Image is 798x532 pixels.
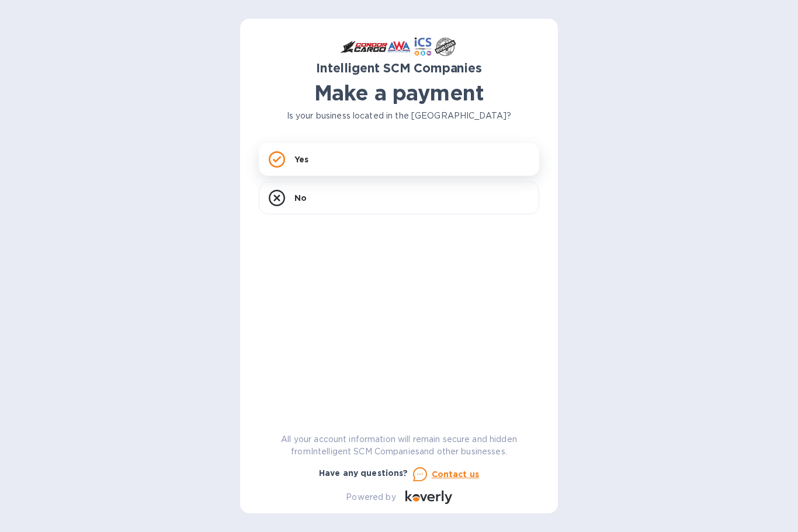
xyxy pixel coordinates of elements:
[259,110,539,122] p: Is your business located in the [GEOGRAPHIC_DATA]?
[316,61,482,75] b: Intelligent SCM Companies
[432,470,480,479] u: Contact us
[346,491,395,503] p: Powered by
[319,468,408,478] b: Have any questions?
[294,154,308,165] p: Yes
[294,192,307,204] p: No
[259,81,539,105] h1: Make a payment
[259,433,539,458] p: All your account information will remain secure and hidden from Intelligent SCM Companies and oth...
